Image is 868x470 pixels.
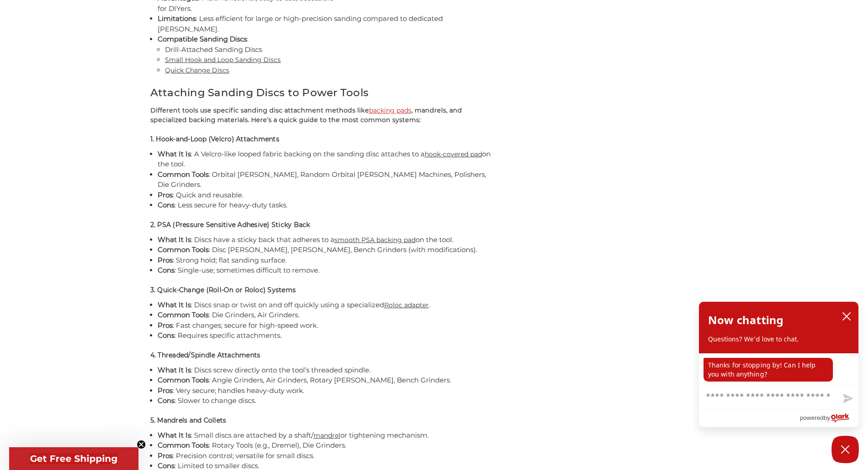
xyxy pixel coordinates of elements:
[158,310,492,320] li: : Die Grinders, Air Grinders.
[158,321,173,330] strong: Pros
[158,255,492,266] li: : Strong hold; flat sanding surface.
[158,265,492,276] li: : Single-use; sometimes difficult to remove.
[158,190,492,201] li: : Quick and reusable.
[158,375,492,386] li: : Angle Grinders, Air Grinders, Rotary [PERSON_NAME], Bench Grinders.
[158,235,191,244] strong: What It Is
[158,396,175,405] strong: Cons
[150,286,296,294] strong: 3. Quick-Change (Roll-On or Roloc) Systems
[150,85,492,101] h2: Attaching Sanding Discs to Power Tools
[704,358,833,382] p: Thanks for stopping by! Can I help you with anything?
[839,310,854,323] button: close chatbox
[158,430,492,441] li: : Small discs are attached by a shaft/ or tightening mechanism.
[158,366,191,374] strong: What It Is
[158,376,209,384] strong: Common Tools
[158,300,492,310] li: : Discs snap or twist on and off quickly using a specialized .
[165,56,281,64] a: Small Hook and Loop Sanding Discs
[334,236,416,244] a: smooth PSA backing pad
[158,310,209,319] strong: Common Tools
[158,235,492,245] li: : Discs have a sticky back that adheres to a on the tool.
[9,447,139,470] div: Get Free ShippingClose teaser
[158,170,492,190] li: : Orbital [PERSON_NAME], Random Orbital [PERSON_NAME] Machines, Polishers, Die Grinders.
[425,150,482,158] a: hook-covered pad
[158,201,175,209] strong: Cons
[150,416,226,424] strong: 5. Mandrels and Collets
[150,135,279,143] strong: 1. Hook-and-Loop (Velcro) Attachments
[800,412,823,424] span: powered
[150,221,310,229] strong: 2. PSA (Pressure Sensitive Adhesive) Sticky Back
[158,365,492,376] li: : Discs screw directly onto the tool’s threaded spindle.
[158,461,175,470] strong: Cons
[384,301,429,309] a: Roloc adapter
[699,301,859,427] div: olark chatbox
[708,311,783,329] h2: Now chatting
[158,256,173,264] strong: Pros
[158,320,492,331] li: : Fast changes; secure for high-speed work.
[158,451,492,461] li: : Precision control; versatile for small discs.
[158,431,191,439] strong: What It Is
[158,331,492,341] li: : Requires specific attachments.
[708,335,849,344] p: Questions? We'd love to chat.
[836,388,858,409] button: Send message
[137,440,146,449] button: Close teaser
[165,66,229,74] a: Quick Change Discs
[800,410,858,427] a: Powered by Olark
[165,45,492,55] li: Drill-Attached Sanding Discs
[158,170,209,179] strong: Common Tools
[30,453,118,464] span: Get Free Shipping
[158,386,492,396] li: : Very secure; handles heavy-duty work.
[158,266,175,274] strong: Cons
[158,14,492,34] li: : Less efficient for large or high-precision sanding compared to dedicated [PERSON_NAME].
[158,191,173,199] strong: Pros
[158,245,209,254] strong: Common Tools
[158,35,247,43] strong: Compatible Sanding Discs
[158,245,492,255] li: : Disc [PERSON_NAME], [PERSON_NAME], Bench Grinders (with modifications).
[158,149,492,170] li: : A Velcro-like looped fabric backing on the sanding disc attaches to a on the tool.
[699,353,858,385] div: chat
[158,396,492,406] li: : Slower to change discs.
[158,441,209,449] strong: Common Tools
[824,412,830,424] span: by
[313,431,340,439] a: mandrel
[150,351,261,359] strong: 4. Threaded/Spindle Attachments
[150,106,492,125] p: Different tools use specific sanding disc attachment methods like , mandrels, and specialized bac...
[158,150,191,158] strong: What It Is
[158,451,173,460] strong: Pros
[158,34,492,75] li: :
[158,200,492,211] li: : Less secure for heavy-duty tasks.
[369,106,411,114] a: backing pads
[158,331,175,340] strong: Cons
[158,440,492,451] li: : Rotary Tools (e.g., Dremel), Die Grinders.
[158,386,173,395] strong: Pros
[158,300,191,309] strong: What It Is
[832,436,859,463] button: Close Chatbox
[158,14,196,23] strong: Limitations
